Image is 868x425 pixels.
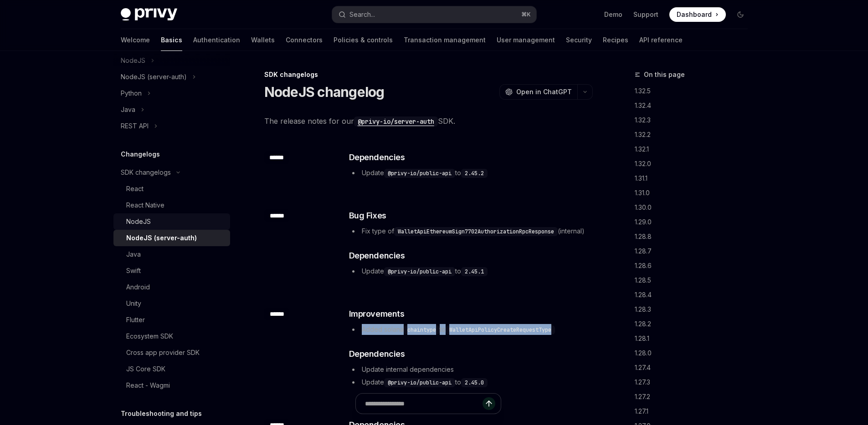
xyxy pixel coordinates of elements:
[113,197,230,213] a: React Native
[126,216,151,227] div: NodeJS
[446,325,555,334] code: WalletApiPolicyCreateRequestType
[404,325,440,334] code: chaintype
[635,142,755,157] a: 1.32.1
[384,267,455,276] code: @privy-io/public-api
[332,6,536,23] button: Search...⌘K
[113,344,230,361] a: Cross app provider SDK
[635,113,755,127] a: 1.32.3
[126,364,165,374] div: JS Core SDK
[113,295,230,312] a: Unity
[349,209,386,222] span: Bug Fixes
[635,84,755,98] a: 1.32.5
[349,167,592,178] li: Update to
[126,200,164,211] div: React Native
[603,29,628,51] a: Recipes
[121,167,171,178] div: SDK changelogs
[126,331,173,342] div: Ecosystem SDK
[635,215,755,229] a: 1.29.0
[334,29,393,51] a: Policies & controls
[126,249,141,260] div: Java
[404,29,486,51] a: Transaction management
[635,273,755,288] a: 1.28.5
[635,186,755,200] a: 1.31.0
[483,397,495,410] button: Send message
[264,70,593,79] div: SDK changelogs
[635,331,755,346] a: 1.28.1
[126,183,144,194] div: React
[635,288,755,302] a: 1.28.4
[635,302,755,317] a: 1.28.3
[635,244,755,258] a: 1.28.7
[121,104,135,115] div: Java
[349,308,405,320] span: Improvements
[113,263,230,279] a: Swift
[384,169,455,178] code: @privy-io/public-api
[499,84,577,100] button: Open in ChatGPT
[354,116,438,126] code: @privy-io/server-auth
[113,181,230,197] a: React
[121,408,202,419] h5: Troubleshooting and tips
[121,71,187,82] div: NodeJS (server-auth)
[644,69,685,80] span: On this page
[354,116,438,126] a: @privy-io/server-auth
[635,127,755,142] a: 1.32.2
[461,169,488,178] code: 2.45.2
[113,377,230,394] a: React - Wagmi
[349,324,592,335] li: Added solana to
[113,246,230,263] a: Java
[264,84,385,100] h1: NodeJS changelog
[461,378,488,387] code: 2.45.0
[121,29,150,51] a: Welcome
[733,7,748,22] button: Toggle dark mode
[113,361,230,377] a: JS Core SDK
[384,378,455,387] code: @privy-io/public-api
[121,149,160,160] h5: Changelogs
[669,7,726,22] a: Dashboard
[639,29,683,51] a: API reference
[193,29,240,51] a: Authentication
[161,29,182,51] a: Basics
[264,115,593,127] span: The release notes for our SDK.
[113,213,230,230] a: NodeJS
[635,171,755,186] a: 1.31.1
[604,10,622,19] a: Demo
[635,157,755,171] a: 1.32.0
[113,328,230,344] a: Ecosystem SDK
[633,10,658,19] a: Support
[635,404,755,419] a: 1.27.1
[394,227,558,236] code: WalletApiEthereumSign7702AuthorizationRpcResponse
[635,229,755,244] a: 1.28.8
[126,347,200,358] div: Cross app provider SDK
[121,8,177,21] img: dark logo
[349,377,592,388] li: Update to
[635,390,755,404] a: 1.27.2
[126,265,141,276] div: Swift
[126,233,197,243] div: NodeJS (server-auth)
[121,121,149,132] div: REST API
[635,375,755,390] a: 1.27.3
[349,151,405,164] span: Dependencies
[461,267,488,276] code: 2.45.1
[126,282,150,293] div: Android
[677,10,712,19] span: Dashboard
[497,29,555,51] a: User management
[635,98,755,113] a: 1.32.4
[635,258,755,273] a: 1.28.6
[113,279,230,295] a: Android
[349,249,405,262] span: Dependencies
[635,346,755,360] a: 1.28.0
[635,317,755,331] a: 1.28.2
[349,266,592,277] li: Update to
[516,87,572,96] span: Open in ChatGPT
[113,312,230,328] a: Flutter
[635,200,755,215] a: 1.30.0
[113,230,230,246] a: NodeJS (server-auth)
[349,364,592,375] li: Update internal dependencies
[251,29,275,51] a: Wallets
[521,11,531,18] span: ⌘ K
[635,360,755,375] a: 1.27.4
[349,226,592,237] li: Fix type of (internal)
[126,380,170,391] div: React - Wagmi
[566,29,592,51] a: Security
[126,314,145,325] div: Flutter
